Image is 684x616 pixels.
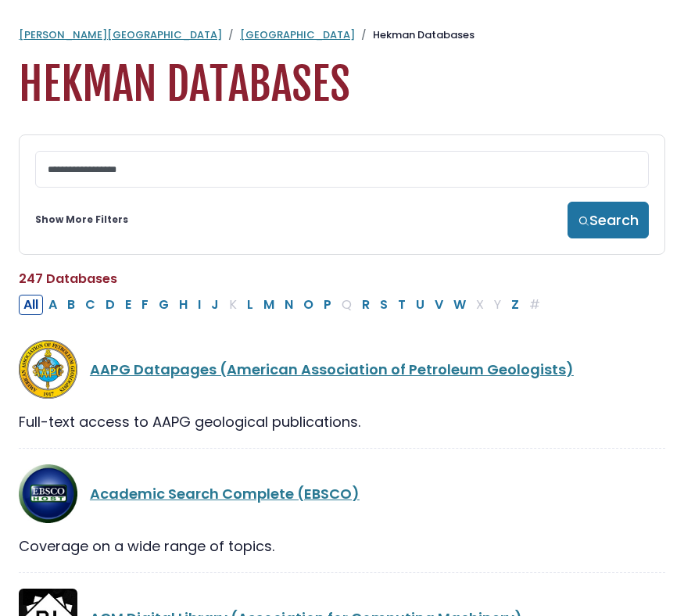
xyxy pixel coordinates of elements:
[19,411,665,432] div: Full-text access to AAPG geological publications.
[375,295,392,315] button: Filter Results S
[430,295,448,315] button: Filter Results V
[357,295,374,315] button: Filter Results R
[449,295,471,315] button: Filter Results W
[35,213,128,227] a: Show More Filters
[193,295,206,315] button: Filter Results I
[206,295,224,315] button: Filter Results J
[280,295,298,315] button: Filter Results N
[19,59,665,111] h1: Hekman Databases
[19,27,665,43] nav: breadcrumb
[568,202,649,238] button: Search
[259,295,279,315] button: Filter Results M
[90,360,574,379] a: AAPG Datapages (American Association of Petroleum Geologists)
[19,27,222,42] a: [PERSON_NAME][GEOGRAPHIC_DATA]
[35,151,649,188] input: Search database by title or keyword
[411,295,429,315] button: Filter Results U
[81,295,100,315] button: Filter Results C
[120,295,136,315] button: Filter Results E
[63,295,80,315] button: Filter Results B
[19,295,43,315] button: All
[90,484,360,503] a: Academic Search Complete (EBSCO)
[507,295,524,315] button: Filter Results Z
[355,27,475,43] li: Hekman Databases
[319,295,336,315] button: Filter Results P
[174,295,192,315] button: Filter Results H
[19,535,665,557] div: Coverage on a wide range of topics.
[154,295,174,315] button: Filter Results G
[299,295,318,315] button: Filter Results O
[19,270,117,288] span: 247 Databases
[393,295,410,315] button: Filter Results T
[44,295,62,315] button: Filter Results A
[240,27,355,42] a: [GEOGRAPHIC_DATA]
[242,295,258,315] button: Filter Results L
[137,295,153,315] button: Filter Results F
[19,294,546,313] div: Alpha-list to filter by first letter of database name
[101,295,120,315] button: Filter Results D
